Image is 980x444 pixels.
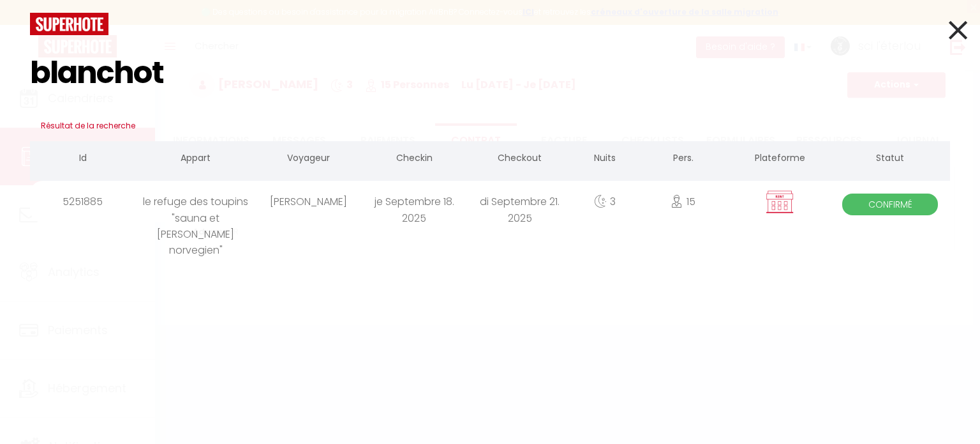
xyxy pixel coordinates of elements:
div: 3 [573,181,637,222]
th: Statut [831,141,950,178]
th: Id [30,141,136,178]
th: Checkin [361,141,467,178]
div: le refuge des toupins "sauna et [PERSON_NAME] norvegien" [136,181,255,222]
div: [PERSON_NAME] [255,181,361,222]
button: Ouvrir le widget de chat LiveChat [10,5,48,43]
th: Voyageur [255,141,361,178]
img: rent.png [764,190,796,214]
th: Checkout [467,141,573,178]
h3: Résultat de la recherche [30,111,950,141]
div: 15 [637,181,729,222]
div: je Septembre 18. 2025 [361,181,467,222]
div: di Septembre 21. 2025 [467,181,573,222]
th: Appart [136,141,255,178]
input: Tapez pour rechercher... [30,35,950,111]
th: Pers. [637,141,729,178]
th: Nuits [573,141,637,178]
div: 5251885 [30,181,136,222]
span: Confirmé [842,194,938,215]
th: Plateforme [729,141,831,178]
img: logo [30,13,108,35]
